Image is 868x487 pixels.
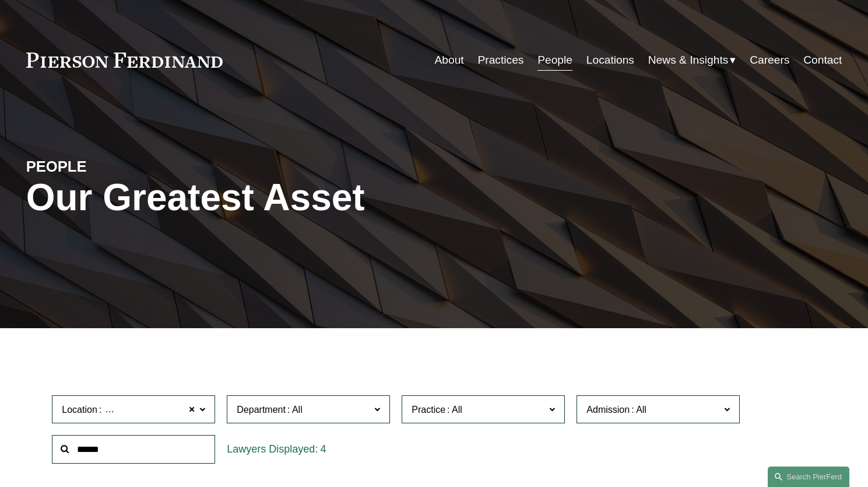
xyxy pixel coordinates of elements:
a: Locations [586,49,634,71]
h1: Our Greatest Asset [26,176,570,219]
span: Practice [412,405,445,415]
span: 4 [320,443,326,455]
span: Department [237,405,286,415]
a: About [435,49,464,71]
a: Careers [750,49,789,71]
a: Contact [803,49,842,71]
a: Search this site [768,467,849,487]
a: People [537,49,572,71]
span: Admission [586,405,630,415]
span: Location [62,405,97,415]
a: folder dropdown [648,49,736,71]
a: Practices [478,49,524,71]
h4: PEOPLE [26,157,230,176]
span: [GEOGRAPHIC_DATA] [103,402,201,418]
span: News & Insights [648,50,729,71]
